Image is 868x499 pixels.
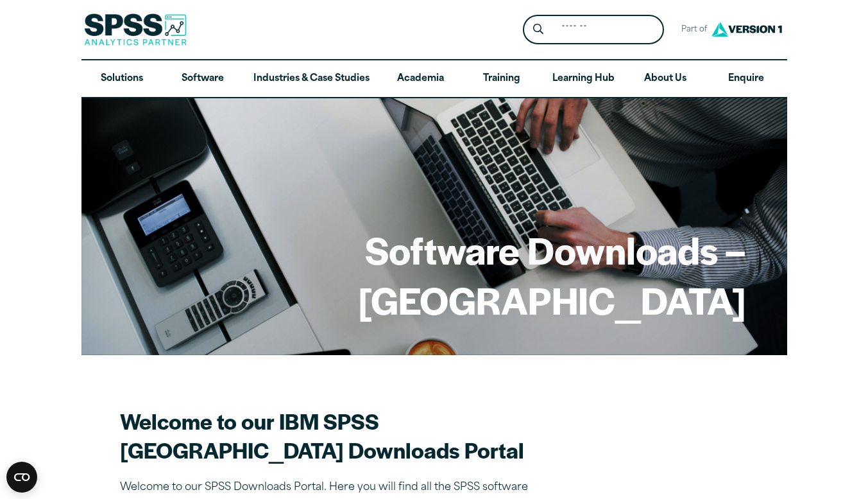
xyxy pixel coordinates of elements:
[706,60,787,98] a: Enquire
[81,60,162,98] a: Solutions
[674,21,708,39] span: Part of
[526,18,550,42] button: Search magnifying glass icon
[625,60,706,98] a: About Us
[523,15,664,45] form: Site Header Search Form
[123,225,746,324] h1: Software Downloads – [GEOGRAPHIC_DATA]
[6,462,37,493] button: Open CMP widget
[461,60,541,98] a: Training
[708,17,785,41] img: Version1 Logo
[533,24,543,35] svg: Search magnifying glass icon
[162,60,243,98] a: Software
[84,13,187,46] img: SPSS Analytics Partner
[243,60,380,98] a: Industries & Case Studies
[81,60,787,98] nav: Desktop version of site main menu
[542,60,625,98] a: Learning Hub
[380,60,461,98] a: Academia
[120,407,569,464] h2: Welcome to our IBM SPSS [GEOGRAPHIC_DATA] Downloads Portal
